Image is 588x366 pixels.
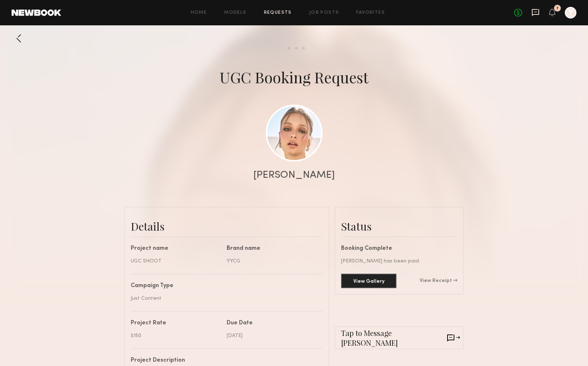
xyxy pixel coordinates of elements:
[253,170,335,180] div: [PERSON_NAME]
[131,219,323,234] div: Details
[264,10,292,15] a: Requests
[131,358,317,363] div: Project Description
[131,295,317,302] div: Just Content
[341,219,457,234] div: Status
[556,7,559,10] div: 7
[565,7,576,18] a: Y
[309,10,339,15] a: Job Posts
[191,10,207,15] a: Home
[131,283,317,289] div: Campaign Type
[420,278,457,283] a: View Receipt
[341,328,447,348] span: Tap to Message [PERSON_NAME]
[227,332,317,340] div: [DATE]
[219,67,369,87] div: UGC Booking Request
[227,246,317,252] div: Brand name
[227,257,317,265] div: YYCG
[341,246,457,252] div: Booking Complete
[341,274,396,288] button: View Gallery
[131,257,221,265] div: UGC SHOOT
[341,257,457,265] div: [PERSON_NAME] has been paid.
[131,320,221,326] div: Project Rate
[227,320,317,326] div: Due Date
[131,332,221,340] div: $150
[356,10,385,15] a: Favorites
[224,10,246,15] a: Models
[131,246,221,252] div: Project name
